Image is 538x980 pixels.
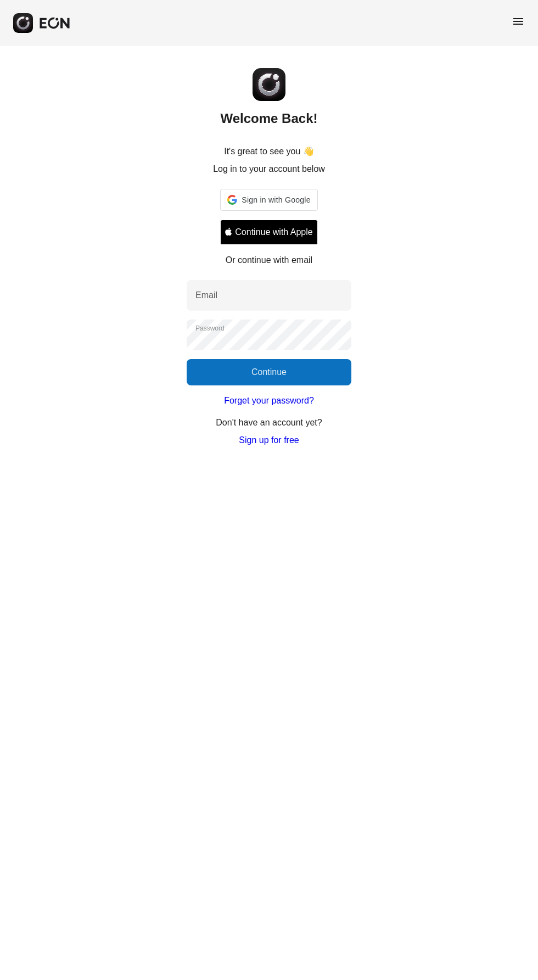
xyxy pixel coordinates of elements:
div: Sign in with Google [220,189,317,211]
p: Or continue with email [226,254,312,267]
button: Signin with apple ID [220,220,317,245]
p: It's great to see you 👋 [224,145,314,158]
h2: Welcome Back! [221,110,318,127]
span: menu [512,15,525,28]
span: Sign in with Google [242,193,310,206]
p: Log in to your account below [213,163,325,176]
a: Forget your password? [224,394,314,407]
label: Email [195,289,217,302]
button: Continue [187,359,351,385]
p: Don't have an account yet? [216,416,322,429]
a: Sign up for free [239,434,299,447]
label: Password [195,324,225,333]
